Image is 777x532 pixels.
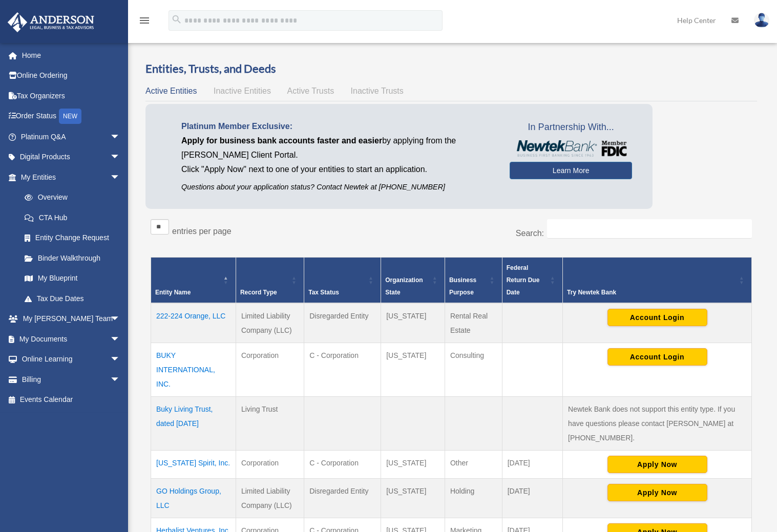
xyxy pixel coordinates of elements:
[181,162,494,177] p: Click "Apply Now" next to one of your entities to start an application.
[7,66,136,86] a: Online Ordering
[7,390,136,410] a: Events Calendar
[7,369,136,390] a: Billingarrow_drop_down
[110,369,131,390] span: arrow_drop_down
[510,119,632,136] span: In Partnership With...
[7,126,136,147] a: Platinum Q&Aarrow_drop_down
[381,478,445,518] td: [US_STATE]
[7,167,131,187] a: My Entitiesarrow_drop_down
[607,348,707,366] button: Account Login
[607,312,707,321] a: Account Login
[236,343,304,396] td: Corporation
[304,450,381,478] td: C - Corporation
[155,289,191,296] span: Entity Name
[607,484,707,501] button: Apply Now
[287,87,334,95] span: Active Trusts
[563,396,752,450] td: Newtek Bank does not support this entity type. If you have questions please contact [PERSON_NAME]...
[510,162,632,179] a: Learn More
[14,248,131,268] a: Binder Walkthrough
[236,450,304,478] td: Corporation
[181,181,494,194] p: Questions about your application status? Contact Newtek at [PHONE_NUMBER]
[236,257,304,303] th: Record Type: Activate to sort
[304,478,381,518] td: Disregarded Entity
[151,396,236,450] td: Buky Living Trust, dated [DATE]
[502,450,562,478] td: [DATE]
[214,87,271,95] span: Inactive Entities
[151,478,236,518] td: GO Holdings Group, LLC
[110,329,131,350] span: arrow_drop_down
[14,187,125,208] a: Overview
[14,268,131,289] a: My Blueprint
[110,126,131,147] span: arrow_drop_down
[138,18,151,27] a: menu
[7,45,136,66] a: Home
[502,257,562,303] th: Federal Return Due Date: Activate to sort
[236,396,304,450] td: Living Trust
[381,257,445,303] th: Organization State: Activate to sort
[110,167,131,188] span: arrow_drop_down
[181,134,494,162] p: by applying from the [PERSON_NAME] Client Portal.
[7,309,136,329] a: My [PERSON_NAME] Teamarrow_drop_down
[7,349,136,370] a: Online Learningarrow_drop_down
[304,343,381,396] td: C - Corporation
[567,286,736,299] div: Try Newtek Bank
[59,109,81,124] div: NEW
[381,343,445,396] td: [US_STATE]
[7,329,136,349] a: My Documentsarrow_drop_down
[308,289,339,296] span: Tax Status
[381,303,445,343] td: [US_STATE]
[172,227,232,236] label: entries per page
[151,303,236,343] td: 222-224 Orange, LLC
[14,288,131,309] a: Tax Due Dates
[7,86,136,106] a: Tax Organizers
[151,450,236,478] td: [US_STATE] Spirit, Inc.
[515,140,627,157] img: NewtekBankLogoSM.png
[5,12,97,32] img: Anderson Advisors Platinum Portal
[445,303,502,343] td: Rental Real Estate
[240,289,277,296] span: Record Type
[304,303,381,343] td: Disregarded Entity
[145,87,197,95] span: Active Entities
[449,276,476,296] span: Business Purpose
[145,61,757,77] h3: Entities, Trusts, and Deeds
[151,343,236,396] td: BUKY INTERNATIONAL, INC.
[381,450,445,478] td: [US_STATE]
[14,228,131,248] a: Entity Change Request
[181,119,494,134] p: Platinum Member Exclusive:
[138,14,151,27] i: menu
[7,147,136,167] a: Digital Productsarrow_drop_down
[445,450,502,478] td: Other
[445,343,502,396] td: Consulting
[110,147,131,168] span: arrow_drop_down
[304,257,381,303] th: Tax Status: Activate to sort
[110,349,131,370] span: arrow_drop_down
[607,352,707,360] a: Account Login
[754,13,769,28] img: User Pic
[236,303,304,343] td: Limited Liability Company (LLC)
[507,264,540,296] span: Federal Return Due Date
[110,309,131,330] span: arrow_drop_down
[171,14,182,25] i: search
[607,456,707,473] button: Apply Now
[607,309,707,326] button: Account Login
[236,478,304,518] td: Limited Liability Company (LLC)
[151,257,236,303] th: Entity Name: Activate to invert sorting
[14,207,131,228] a: CTA Hub
[502,478,562,518] td: [DATE]
[445,257,502,303] th: Business Purpose: Activate to sort
[516,229,544,238] label: Search:
[181,136,382,145] span: Apply for business bank accounts faster and easier
[351,87,404,95] span: Inactive Trusts
[563,257,752,303] th: Try Newtek Bank : Activate to sort
[445,478,502,518] td: Holding
[7,106,136,127] a: Order StatusNEW
[385,276,423,296] span: Organization State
